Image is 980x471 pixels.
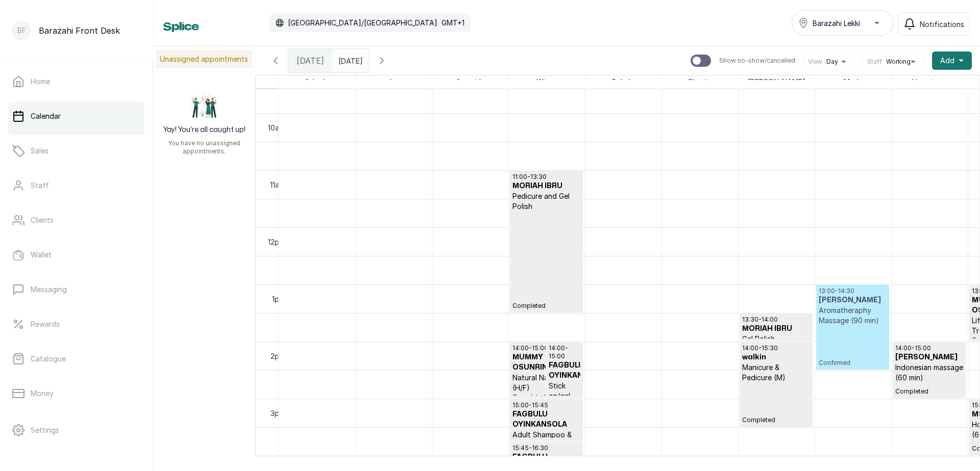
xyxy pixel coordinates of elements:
[8,379,144,408] a: Money
[31,111,61,121] p: Calendar
[895,387,963,396] span: Completed
[159,139,249,155] p: You have no unassigned appointments.
[819,295,887,305] h3: [PERSON_NAME]
[920,19,964,30] span: Notifications
[8,241,144,269] a: Wallet
[895,344,963,352] p: 14:00 - 15:00
[940,56,954,66] span: Add
[792,10,894,36] button: Barazahi Lekki
[512,181,580,191] h3: MORIAH IBRU
[742,416,810,424] span: Completed
[31,76,50,87] p: Home
[932,51,972,70] button: Add
[512,373,580,393] p: Natural Nail Tidy (H/F)
[867,58,882,66] span: Staff
[163,125,246,135] h2: Yay! You’re all caught up!
[512,302,580,310] span: Completed
[8,416,144,444] a: Settings
[549,381,580,401] p: Stick on/gel
[742,352,810,362] h3: walkin
[512,401,580,409] p: 15:00 - 15:45
[842,75,865,88] span: Made
[746,75,807,88] span: [PERSON_NAME]
[288,49,332,72] div: [DATE]
[8,345,144,373] a: Catalogue
[819,305,887,326] p: Aromatheraphy Massage (90 min)
[31,250,52,260] p: Wallet
[867,58,919,66] button: StaffWorking
[8,310,144,338] a: Rewards
[742,344,810,352] p: 14:00 - 15:30
[813,18,860,29] span: Barazahi Lekki
[31,354,66,364] p: Catalogue
[512,191,580,212] p: Pedicure and Gel Polish
[17,25,26,36] p: BF
[808,58,822,66] span: View
[512,444,580,452] p: 15:45 - 16:30
[31,425,59,435] p: Settings
[31,215,54,225] p: Clients
[442,18,464,28] p: GMT+1
[826,58,838,66] span: Day
[808,58,850,66] button: ViewDay
[8,171,144,200] a: Staff
[742,316,810,324] p: 13:30 - 14:00
[886,58,911,66] span: Working
[549,344,580,360] p: 14:00 - 15:00
[303,75,331,88] span: Adeola
[288,18,437,28] p: [GEOGRAPHIC_DATA]/[GEOGRAPHIC_DATA]
[39,24,120,37] p: Barazahi Front Desk
[266,122,287,133] div: 10am
[512,344,580,352] p: 14:00 - 15:00
[8,102,144,130] a: Calendar
[534,75,559,88] span: Wizzy
[31,180,49,191] p: Staff
[297,55,324,67] span: [DATE]
[895,352,963,362] h3: [PERSON_NAME]
[270,294,287,304] div: 1pm
[742,334,810,344] p: Gel Polish
[156,50,252,68] p: Unassigned appointments
[512,352,580,373] h3: MUMMY OSUNRINDE
[8,67,144,96] a: Home
[819,359,887,367] span: Confirmed
[742,324,810,334] h3: MORIAH IBRU
[268,351,287,361] div: 2pm
[31,284,67,295] p: Messaging
[910,75,949,88] span: Happiness
[895,362,963,383] p: Indonesian massage (60 min)
[454,75,487,88] span: Ayomide
[268,408,287,418] div: 3pm
[512,173,580,181] p: 11:00 - 13:30
[31,388,54,399] p: Money
[685,75,714,88] span: Charity
[742,362,810,383] p: Manicure & Pedicure (M)
[549,360,580,381] h3: FAGBULU OYINKANSOLA
[31,319,60,329] p: Rewards
[719,57,795,65] p: Show no-show/cancelled
[8,137,144,165] a: Sales
[8,275,144,304] a: Messaging
[268,179,287,190] div: 11am
[512,430,580,450] p: Adult Shampoo & Dry (Normal)
[512,409,580,430] h3: FAGBULU OYINKANSOLA
[898,12,970,36] button: Notifications
[8,206,144,234] a: Clients
[31,146,48,156] p: Sales
[819,287,887,295] p: 13:00 - 14:30
[610,75,636,88] span: Bukola
[385,75,402,88] span: Joy
[266,237,287,247] div: 12pm
[512,393,580,401] span: Completed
